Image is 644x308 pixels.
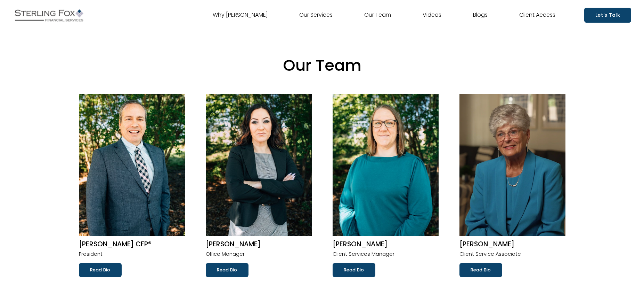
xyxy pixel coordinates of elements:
[519,10,555,21] a: Client Access
[206,240,312,249] h2: [PERSON_NAME]
[333,263,375,277] a: Read Bio
[206,250,312,259] p: Office Manager
[79,52,565,80] p: Our Team
[333,250,439,259] p: Client Services Manager
[364,10,391,21] a: Our Team
[79,94,185,236] img: Robert W. Volpe CFP®
[79,263,122,277] a: Read Bio
[213,10,268,21] a: Why [PERSON_NAME]
[79,240,185,249] h2: [PERSON_NAME] CFP®
[206,263,248,277] a: Read Bio
[333,240,439,249] h2: [PERSON_NAME]
[584,8,631,23] a: Let's Talk
[459,240,565,249] h2: [PERSON_NAME]
[473,10,488,21] a: Blogs
[333,94,439,236] img: Kerri Pait
[13,7,85,24] img: Sterling Fox Financial Services
[79,250,185,259] p: President
[459,250,565,259] p: Client Service Associate
[206,94,312,236] img: Lisa M. Coello
[423,10,441,21] a: Videos
[299,10,333,21] a: Our Services
[459,263,502,277] a: Read Bio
